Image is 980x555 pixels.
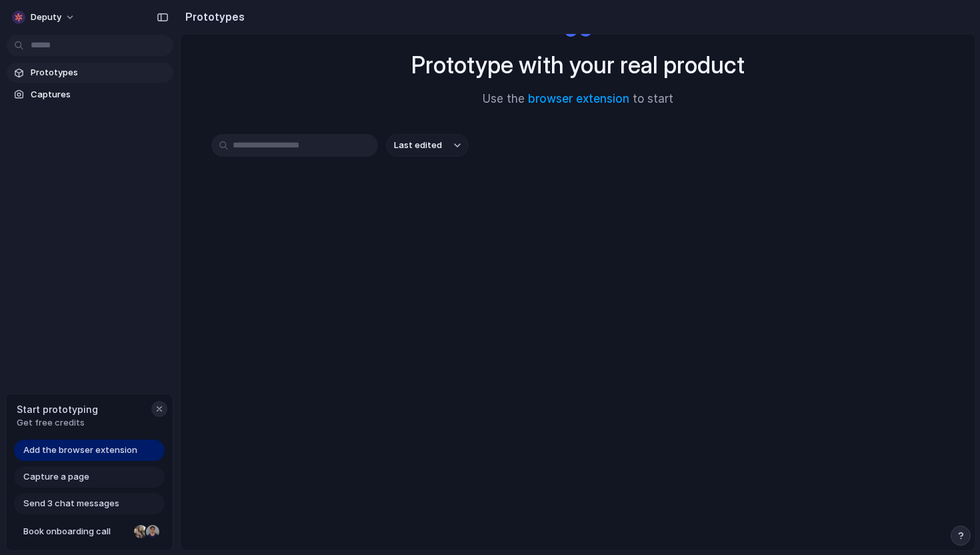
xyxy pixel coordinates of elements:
span: Use the to start [483,91,673,108]
span: Last edited [394,139,442,152]
button: deputy [7,7,82,28]
span: Send 3 chat messages [23,497,119,510]
span: Prototypes [31,66,168,79]
span: Book onboarding call [23,525,129,538]
h1: Prototype with your real product [411,47,745,83]
span: Start prototyping [17,402,98,416]
a: Captures [7,85,173,105]
span: deputy [31,11,61,24]
div: Nicole Kubica [133,524,149,540]
span: Add the browser extension [23,444,137,457]
button: Last edited [386,134,469,157]
span: Get free credits [17,416,98,430]
a: Prototypes [7,63,173,83]
h2: Prototypes [180,9,245,25]
div: Christian Iacullo [145,524,161,540]
span: Captures [31,88,168,101]
span: Capture a page [23,470,89,484]
a: Add the browser extension [14,440,165,461]
a: Book onboarding call [14,521,165,542]
a: browser extension [528,92,629,105]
